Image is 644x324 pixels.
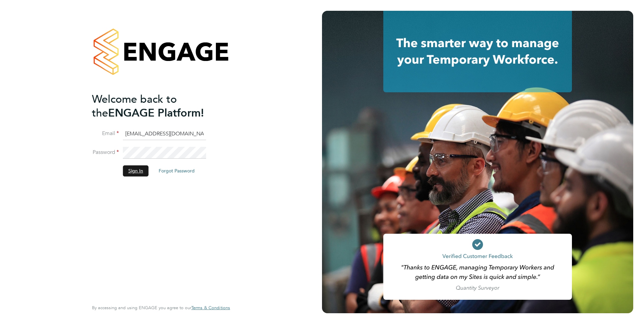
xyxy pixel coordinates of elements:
[153,165,200,176] button: Forgot Password
[92,92,223,120] h2: ENGAGE Platform!
[123,165,149,176] button: Sign In
[92,305,230,311] span: By accessing and using ENGAGE you agree to our
[92,130,119,137] label: Email
[191,305,230,311] span: Terms & Conditions
[191,305,230,311] a: Terms & Conditions
[123,128,206,140] input: Enter your work email...
[92,149,119,156] label: Password
[92,93,177,120] span: Welcome back to the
